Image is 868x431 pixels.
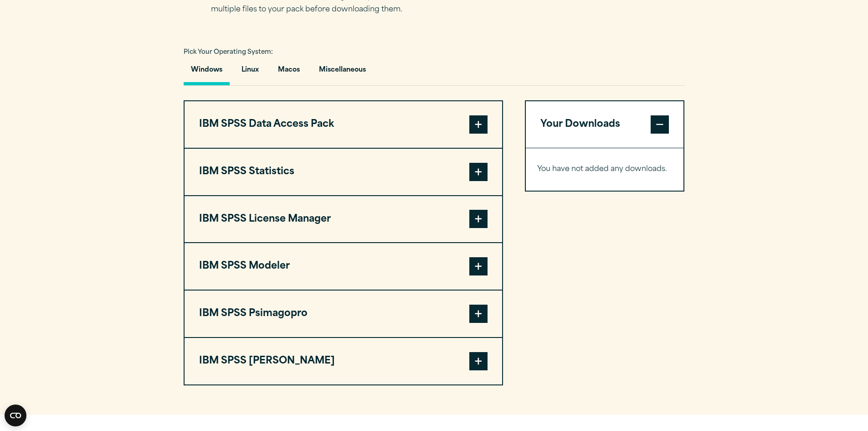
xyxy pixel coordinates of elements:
[184,59,230,85] button: Windows
[184,49,273,55] span: Pick Your Operating System:
[526,101,684,148] button: Your Downloads
[537,163,673,176] p: You have not added any downloads.
[5,405,26,426] button: Open CMP widget
[312,59,373,85] button: Miscellaneous
[234,59,266,85] button: Linux
[185,149,502,195] button: IBM SPSS Statistics
[185,338,502,384] button: IBM SPSS [PERSON_NAME]
[185,291,502,337] button: IBM SPSS Psimagopro
[271,59,307,85] button: Macos
[526,148,684,191] div: Your Downloads
[185,196,502,243] button: IBM SPSS License Manager
[185,243,502,290] button: IBM SPSS Modeler
[185,101,502,148] button: IBM SPSS Data Access Pack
